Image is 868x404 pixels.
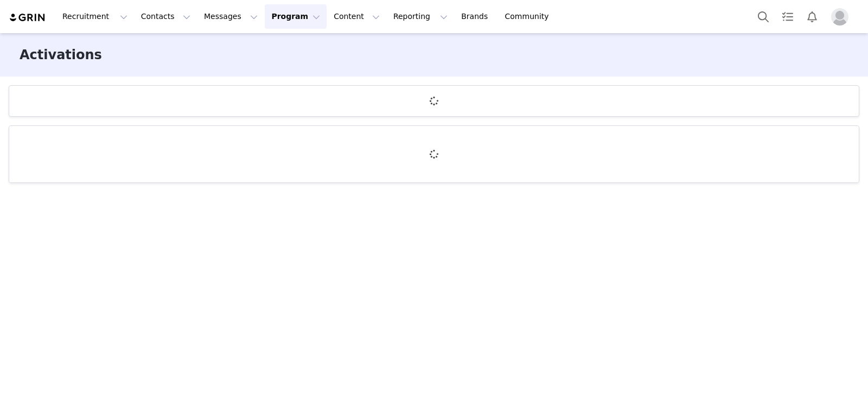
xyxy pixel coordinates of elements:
[455,4,497,29] a: Brands
[776,4,800,29] a: Tasks
[831,8,848,26] img: placeholder-profile.jpg
[825,8,859,26] button: Profile
[499,4,560,29] a: Community
[751,4,775,29] button: Search
[387,4,454,29] button: Reporting
[800,4,824,29] button: Notifications
[9,12,47,23] img: grin logo
[265,4,327,29] button: Program
[135,4,197,29] button: Contacts
[197,4,264,29] button: Messages
[56,4,134,29] button: Recruitment
[20,45,102,65] h3: Activations
[327,4,386,29] button: Content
